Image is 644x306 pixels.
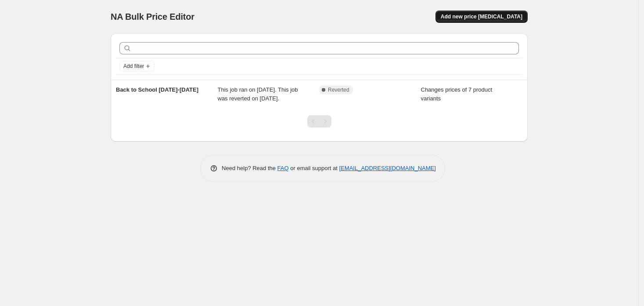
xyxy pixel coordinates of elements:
a: [EMAIL_ADDRESS][DOMAIN_NAME] [339,165,436,171]
span: Add filter [123,63,144,70]
a: FAQ [277,165,289,171]
button: Add new price [MEDICAL_DATA] [435,11,528,23]
span: This job ran on [DATE]. This job was reverted on [DATE]. [218,86,298,102]
button: Add filter [119,61,155,71]
span: Reverted [328,86,349,93]
span: NA Bulk Price Editor [111,12,194,21]
span: Need help? Read the [222,165,277,171]
span: or email support at [289,165,339,171]
span: Back to School [DATE]-[DATE] [116,86,198,93]
span: Changes prices of 7 product variants [421,86,493,102]
nav: Pagination [307,115,331,128]
span: Add new price [MEDICAL_DATA] [441,13,522,20]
